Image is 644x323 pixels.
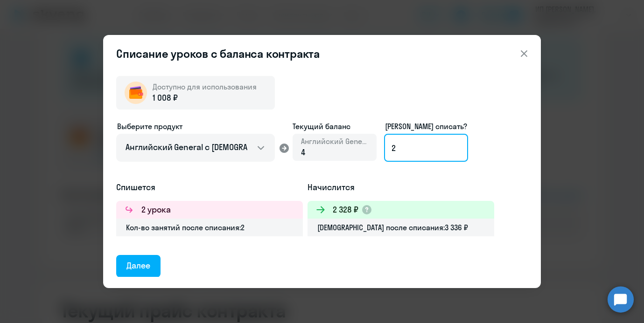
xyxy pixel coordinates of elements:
[385,122,467,131] span: [PERSON_NAME] списать?
[117,122,182,131] span: Выберите продукт
[308,181,494,193] h5: Начислится
[116,255,161,277] button: Далее
[103,46,541,61] header: Списание уроков с баланса контракта
[125,82,147,104] img: wallet-circle.png
[116,219,303,236] div: Кол-во занятий после списания: 2
[153,82,257,91] span: Доступно для использования
[153,92,178,104] span: 1 008 ₽
[293,121,377,132] span: Текущий баланс
[301,136,368,146] span: Английский General
[333,204,358,216] h3: 2 328 ₽
[126,260,150,272] div: Далее
[141,204,171,216] h3: 2 урока
[116,181,303,193] h5: Спишется
[308,219,494,236] div: [DEMOGRAPHIC_DATA] после списания: 3 336 ₽
[301,147,305,158] span: 4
